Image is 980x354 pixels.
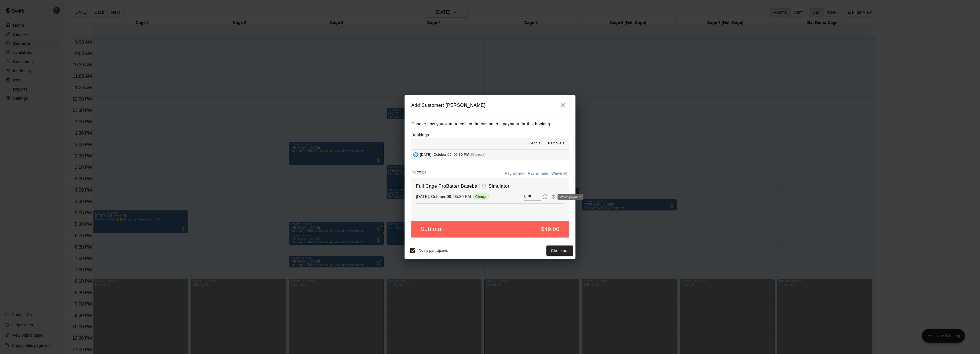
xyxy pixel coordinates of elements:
[411,133,429,137] label: Bookings
[471,153,486,157] span: (Current)
[548,141,566,146] span: Remove all
[420,153,469,157] span: [DATE], October 09: 05:30 PM
[526,169,550,178] button: Pay all later
[524,194,526,200] p: $
[541,194,549,199] span: Pay later
[558,194,583,200] div: Waive payment
[420,225,443,233] h5: Subtotal
[411,169,426,178] label: Receipt
[528,139,546,148] button: Add all
[541,225,560,233] h5: $49.00
[503,169,526,178] button: Pay all now
[473,195,490,199] span: Charge
[405,95,575,116] h2: Add Customer: [PERSON_NAME]
[549,194,558,199] span: Waive payment
[411,150,420,159] button: Added - Collect Payment
[411,120,569,128] p: Choose how you want to collect the customer's payment for this booking
[531,141,542,146] span: Add all
[419,249,448,253] span: Notify participants
[546,139,569,148] button: Remove all
[558,193,566,201] button: Remove
[550,169,569,178] button: Waive all
[546,245,573,256] button: Checkout
[416,194,471,199] p: [DATE], October 09: 05:30 PM
[411,150,569,160] button: Added - Collect Payment[DATE], October 09: 05:30 PM(Current)
[416,183,564,190] h6: Full Cage ProBatter Baseball ⚾ Simulator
